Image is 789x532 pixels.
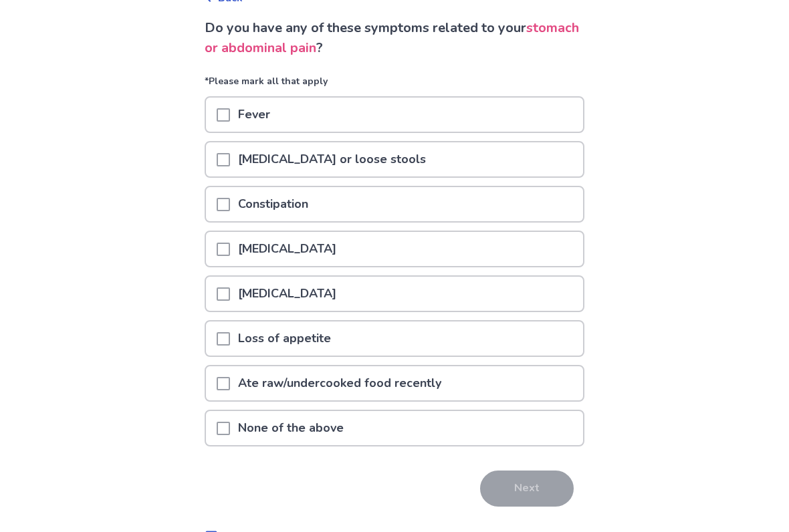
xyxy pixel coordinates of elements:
p: [MEDICAL_DATA] [230,277,344,311]
p: Fever [230,98,278,132]
p: None of the above [230,411,352,445]
p: Do you have any of these symptoms related to your ? [205,18,584,58]
p: Loss of appetite [230,321,339,356]
p: [MEDICAL_DATA] or loose stools [230,142,434,176]
p: *Please mark all that apply [205,74,584,96]
button: Next [480,471,574,507]
p: Constipation [230,187,316,221]
p: [MEDICAL_DATA] [230,232,344,266]
p: Ate raw/undercooked food recently [230,366,449,400]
